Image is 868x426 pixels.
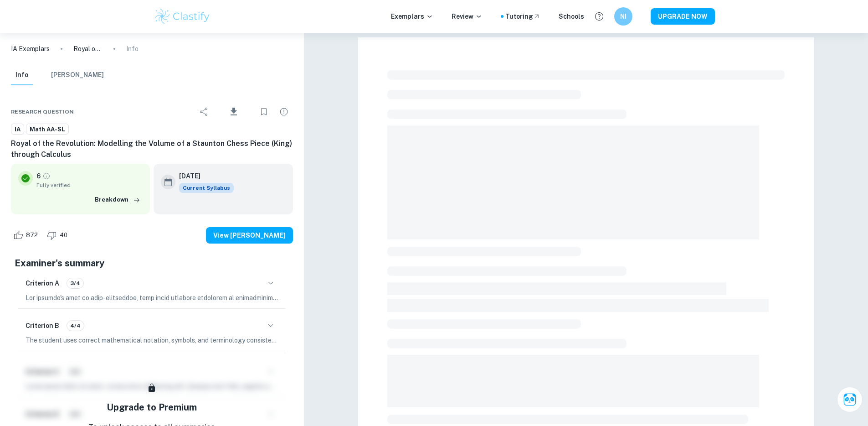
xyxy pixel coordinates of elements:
h6: [DATE] [179,171,226,181]
h5: Examiner's summary [15,256,289,270]
a: Grade fully verified [42,172,51,180]
p: Lor ipsumdo's amet co adip-elitseddoe, temp incid utlabore etdolorem al enimadminimv, quis, nos e... [26,293,278,303]
span: Current Syllabus [179,183,234,193]
a: IA [11,124,24,135]
a: Math AA-SL [26,124,69,135]
div: Like [11,228,43,243]
span: IA [11,125,24,134]
h6: Criterion B [26,321,59,331]
h6: Royal of the Revolution: Modelling the Volume of a Staunton Chess Piece (King) through Calculus [11,138,293,160]
p: Royal of the Revolution: Modelling the Volume of a Staunton Chess Piece (King) through Calculus [73,44,103,54]
div: This exemplar is based on the current syllabus. Feel free to refer to it for inspiration/ideas wh... [179,183,234,193]
span: 4/4 [67,322,84,330]
a: Tutoring [505,11,540,21]
span: 40 [55,231,72,240]
p: Exemplars [391,11,433,21]
p: Info [126,44,139,54]
button: UPGRADE NOW [651,8,715,25]
div: Bookmark [255,103,273,121]
div: Dislike [45,228,72,243]
p: Review [452,11,483,21]
div: Download [215,100,253,124]
a: Schools [559,11,584,21]
button: [PERSON_NAME] [51,65,104,85]
button: Help and Feedback [591,9,607,24]
img: Clastify logo [154,7,211,26]
h5: Upgrade to Premium [107,400,197,414]
h6: Criterion A [26,278,59,288]
button: Ask Clai [837,387,863,412]
span: Fully verified [36,181,143,189]
p: 6 [36,171,41,181]
span: Research question [11,108,74,116]
div: Share [195,103,213,121]
div: Report issue [275,103,293,121]
p: The student uses correct mathematical notation, symbols, and terminology consistently and accurat... [26,335,278,345]
button: Info [11,65,33,85]
button: NI [614,7,632,26]
span: 872 [21,231,43,240]
button: Breakdown [92,193,143,207]
h6: NI [618,11,628,21]
a: IA Exemplars [11,44,50,54]
button: View [PERSON_NAME] [206,227,293,244]
span: 3/4 [67,279,83,287]
span: Math AA-SL [26,125,68,134]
